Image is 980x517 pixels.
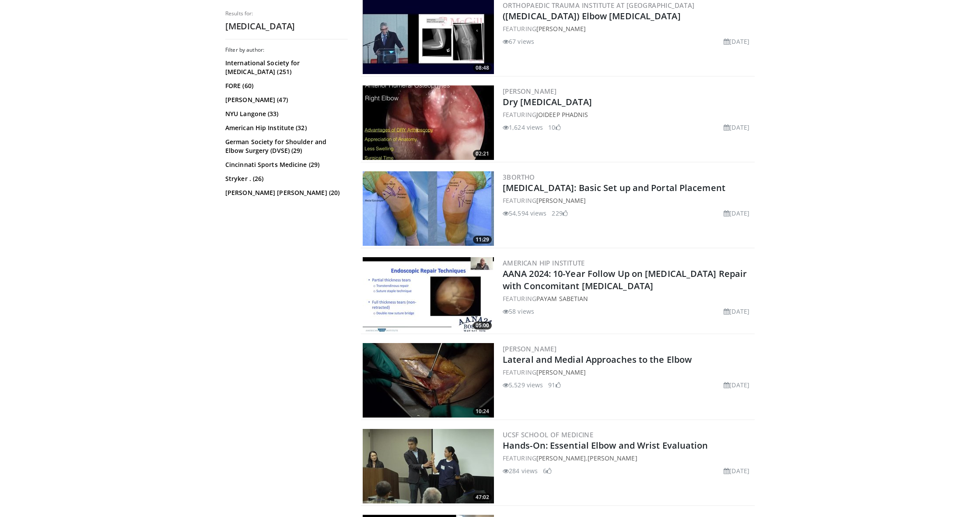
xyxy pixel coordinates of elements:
a: American Hip Institute [503,258,585,267]
li: 1,624 views [503,123,543,132]
a: Payam Sabetian [536,294,588,303]
li: 284 views [503,466,538,475]
span: 11:29 [473,236,492,244]
a: [PERSON_NAME] [588,454,637,462]
li: 91 [548,380,560,390]
a: Joideep Phadnis [536,110,588,119]
a: [PERSON_NAME] [503,87,556,96]
li: 6 [543,466,552,475]
li: 58 views [503,307,534,316]
div: FEATURING [503,110,753,119]
a: Orthopaedic Trauma Institute at [GEOGRAPHIC_DATA] [503,1,695,10]
a: AANA 2024: 10-Year Follow Up on [MEDICAL_DATA] Repair with Concomitant [MEDICAL_DATA] [503,268,747,292]
a: Stryker . (26) [225,174,346,183]
li: [DATE] [724,123,749,132]
li: [DATE] [724,37,749,46]
li: [DATE] [724,380,749,390]
span: 10:24 [473,407,492,415]
h3: Filter by author: [225,46,348,53]
li: [DATE] [724,209,749,218]
a: 47:02 [363,429,494,503]
img: abboud_3.png.300x170_q85_crop-smart_upscale.jpg [363,171,494,246]
a: American Hip Institute (32) [225,124,346,132]
a: 02:21 [363,85,494,160]
img: 9424d663-6ae8-4169-baaa-1336231d538d.300x170_q85_crop-smart_upscale.jpg [363,343,494,418]
div: FEATURING [503,196,753,205]
li: 229 [552,209,567,218]
a: [PERSON_NAME] [536,25,586,33]
a: [PERSON_NAME] [536,454,586,462]
a: [PERSON_NAME] [503,344,556,353]
div: FEATURING [503,368,753,377]
a: [PERSON_NAME] (47) [225,96,346,104]
a: [PERSON_NAME] [536,368,586,376]
a: International Society for [MEDICAL_DATA] (251) [225,59,346,76]
a: Hands-On: Essential Elbow and Wrist Evaluation [503,439,708,451]
span: 02:21 [473,150,492,158]
a: [PERSON_NAME] [536,196,586,205]
span: 05:00 [473,322,492,329]
a: FORE (60) [225,81,346,90]
li: 5,529 views [503,380,543,390]
li: [DATE] [724,307,749,316]
a: ([MEDICAL_DATA]) Elbow [MEDICAL_DATA] [503,10,681,22]
a: UCSF School of Medicine [503,430,593,439]
div: FEATURING , [503,453,753,463]
li: [DATE] [724,466,749,475]
a: 05:00 [363,257,494,332]
a: [MEDICAL_DATA]: Basic Set up and Portal Placement [503,182,725,194]
div: FEATURING [503,294,753,303]
a: Lateral and Medial Approaches to the Elbow [503,354,692,365]
li: 10 [548,123,560,132]
div: FEATURING [503,24,753,33]
a: German Society for Shoulder and Elbow Surgery (DVSE) (29) [225,138,346,155]
a: [PERSON_NAME] [PERSON_NAME] (20) [225,188,346,197]
h2: [MEDICAL_DATA] [225,21,348,32]
a: 11:29 [363,171,494,246]
li: 67 views [503,37,534,46]
a: 3bortho [503,173,535,181]
img: 2e90ab38-0f77-490f-9723-1ec4f4197ff7.300x170_q85_crop-smart_upscale.jpg [363,85,494,160]
span: 47:02 [473,493,492,501]
img: b3938b2c-8d6f-4e44-933d-539c164cd804.300x170_q85_crop-smart_upscale.jpg [363,257,494,332]
span: 08:48 [473,64,492,72]
a: 10:24 [363,343,494,418]
li: 54,594 views [503,209,546,218]
a: Dry [MEDICAL_DATA] [503,96,592,108]
a: NYU Langone (33) [225,110,346,118]
a: Cincinnati Sports Medicine (29) [225,160,346,169]
img: 5b5faf12-fdd0-492e-bfba-e62cc62a2d0e.300x170_q85_crop-smart_upscale.jpg [363,429,494,503]
p: Results for: [225,10,348,17]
